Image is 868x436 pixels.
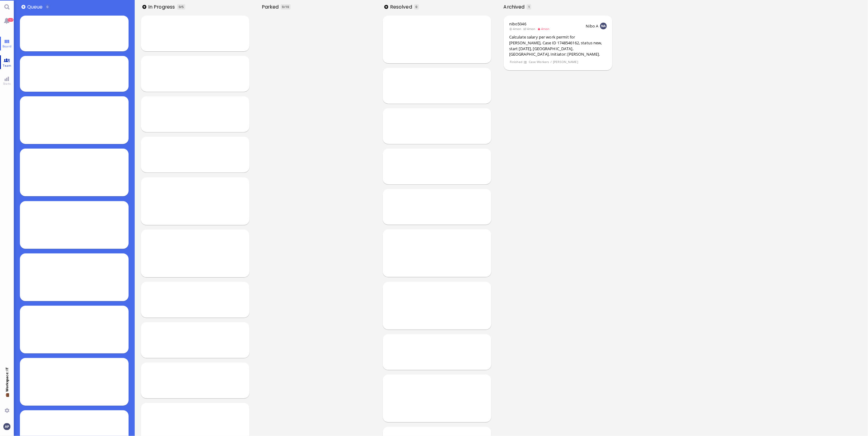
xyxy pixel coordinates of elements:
img: NA [600,23,607,29]
span: 0 [47,5,48,9]
span: Board [1,44,13,48]
span: /10 [284,5,289,9]
span: 4mon [537,27,551,31]
span: Queue [27,3,45,10]
span: 4mon [523,27,537,31]
span: 0 [179,5,181,9]
span: /5 [181,5,184,9]
span: [PERSON_NAME] [553,59,578,65]
img: You [3,423,10,430]
span: 0 [415,5,417,9]
span: Team [1,63,13,68]
button: Add [21,5,25,9]
span: 1 [528,5,530,9]
span: 4mon [509,27,523,31]
span: Nibo A [586,23,599,29]
span: 157 [8,18,13,22]
span: Archived [504,3,527,10]
span: In progress [148,3,177,10]
span: 0 [282,5,284,9]
span: Resolved [390,3,414,10]
a: nibo5046 [509,21,526,27]
span: Case Workers [528,59,549,65]
div: Calculate salary per work permit for [PERSON_NAME], Case ID 1748546162, status new, start [DATE],... [509,34,607,57]
span: 💼 Workspace: IT [5,392,9,406]
span: Finished [509,59,522,65]
button: Add [142,5,146,9]
button: Add [384,5,388,9]
span: Stats [2,81,12,86]
span: Parked [262,3,281,10]
span: / [550,59,552,65]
